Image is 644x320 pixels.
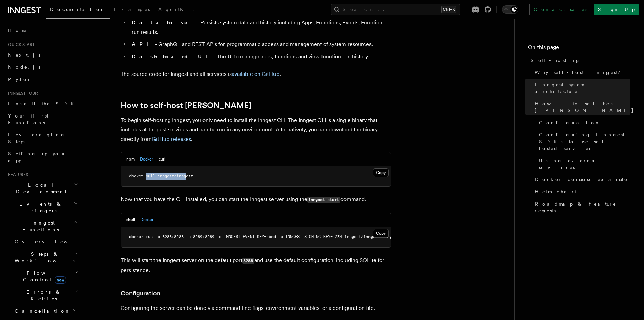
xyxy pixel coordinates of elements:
[132,53,214,60] strong: Dashboard UI
[528,54,630,66] a: Self-hosting
[12,267,79,286] button: Flow Controlnew
[12,305,79,317] button: Cancellation
[536,116,630,129] a: Configuration
[535,188,577,195] span: Helm chart
[12,286,79,305] button: Errors & Retries
[5,91,38,96] span: Inngest tour
[121,195,391,205] p: Now that you have the CLI installed, you can start the Inngest server using the command.
[129,174,193,178] span: docker pull inngest/inngest
[536,129,630,154] a: Configuring Inngest SDKs to use self-hosted server
[12,270,74,283] span: Flow Control
[373,229,389,238] button: Copy
[5,24,79,37] a: Home
[121,303,391,313] p: Configuring the server can be done via command-line flags, environment variables, or a configurat...
[532,186,630,198] a: Helm chart
[114,7,150,12] span: Examples
[121,256,391,275] p: This will start the Inngest server on the default port and use the default configuration, includi...
[5,200,74,214] span: Events & Triggers
[110,2,154,18] a: Examples
[121,115,391,144] p: To begin self-hosting Inngest, you only need to install the Inngest CLI. The Inngest CLI is a sin...
[5,61,79,73] a: Node.js
[535,69,625,76] span: Why self-host Inngest?
[152,136,191,142] a: GitHub releases
[129,52,391,61] li: - The UI to manage apps, functions and view function run history.
[129,234,413,239] span: docker run -p 8288:8288 -p 8289:8289 -e INNGEST_EVENT_KEY=abcd -e INNGEST_SIGNING_KEY=1234 innges...
[126,152,135,166] button: npm
[140,213,153,227] button: Docker
[8,101,78,106] span: Install the SDK
[129,40,391,49] li: - GraphQL and REST APIs for programmatic access and management of system resources.
[15,239,84,244] span: Overview
[539,157,630,171] span: Using external services
[232,71,280,77] a: available on GitHub
[441,6,456,13] kbd: Ctrl+K
[12,289,73,302] span: Errors & Retries
[535,81,630,95] span: Inngest system architecture
[535,176,628,183] span: Docker compose example
[5,172,28,177] span: Features
[5,198,79,217] button: Events & Triggers
[8,64,40,70] span: Node.js
[126,213,135,227] button: shell
[5,219,73,233] span: Inngest Functions
[8,113,48,125] span: Your first Functions
[12,248,79,267] button: Steps & Workflows
[5,110,79,129] a: Your first Functions
[129,18,391,37] li: - Persists system data and history including Apps, Functions, Events, Function run results.
[529,4,591,15] a: Contact sales
[12,251,75,264] span: Steps & Workflows
[242,258,254,264] code: 8288
[531,57,580,64] span: Self-hosting
[132,19,197,26] strong: Database
[535,100,634,114] span: How to self-host [PERSON_NAME]
[132,41,155,47] strong: API
[594,4,639,15] a: Sign Up
[50,7,106,12] span: Documentation
[8,77,33,82] span: Python
[532,98,630,116] a: How to self-host [PERSON_NAME]
[539,119,600,126] span: Configuration
[539,131,630,152] span: Configuring Inngest SDKs to use self-hosted server
[535,200,630,214] span: Roadmap & feature requests
[8,52,40,58] span: Next.js
[158,7,194,12] span: AgentKit
[12,307,70,314] span: Cancellation
[532,173,630,186] a: Docker compose example
[8,132,65,144] span: Leveraging Steps
[536,154,630,173] a: Using external services
[159,152,165,166] button: curl
[331,4,460,15] button: Search...Ctrl+K
[154,2,198,18] a: AgentKit
[5,42,35,47] span: Quick start
[532,79,630,98] a: Inngest system architecture
[8,27,27,34] span: Home
[55,276,66,284] span: new
[373,168,389,177] button: Copy
[140,152,153,166] button: Docker
[12,236,79,248] a: Overview
[5,217,79,236] button: Inngest Functions
[121,101,251,110] a: How to self-host [PERSON_NAME]
[528,43,630,54] h4: On this page
[532,66,630,79] a: Why self-host Inngest?
[5,73,79,85] a: Python
[46,2,110,19] a: Documentation
[532,198,630,217] a: Roadmap & feature requests
[502,5,518,14] button: Toggle dark mode
[5,129,79,148] a: Leveraging Steps
[121,289,160,298] a: Configuration
[121,69,391,79] p: The source code for Inngest and all services is .
[5,148,79,167] a: Setting up your app
[5,49,79,61] a: Next.js
[307,197,340,203] code: inngest start
[5,98,79,110] a: Install the SDK
[5,179,79,198] button: Local Development
[5,182,74,195] span: Local Development
[8,151,66,163] span: Setting up your app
